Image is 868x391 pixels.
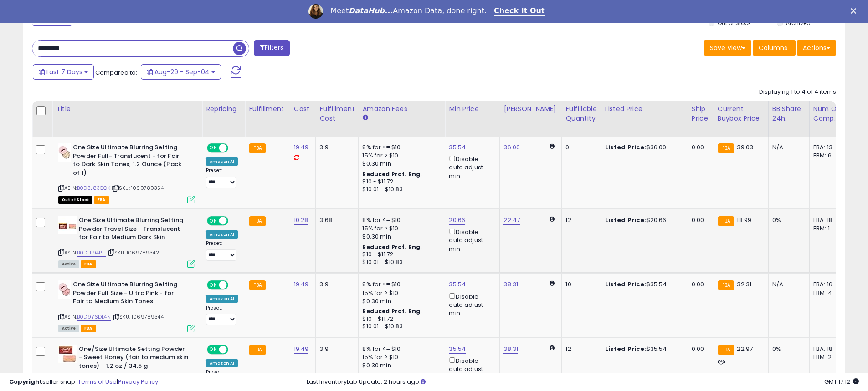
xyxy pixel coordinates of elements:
span: ON [208,345,219,353]
div: ASIN: [58,216,195,267]
div: Repricing [206,104,241,114]
div: 3.9 [319,345,351,353]
div: 0 [565,143,594,152]
b: Reduced Prof. Rng. [362,170,422,178]
div: 3.68 [319,216,351,224]
div: ASIN: [58,143,195,203]
div: 0% [772,345,802,353]
div: ASIN: [58,280,195,331]
a: 36.00 [503,143,520,152]
small: FBA [718,143,734,153]
strong: Copyright [9,377,42,386]
img: 31telr3lvhL._SL40_.jpg [58,280,71,299]
span: Columns [759,43,787,52]
div: Cost [294,104,312,114]
div: $0.30 min [362,160,438,168]
label: Archived [786,19,811,27]
div: $10 - $11.72 [362,178,438,186]
span: All listings currently available for purchase on Amazon [58,260,79,268]
div: FBA: 16 [813,280,843,289]
div: $0.30 min [362,297,438,305]
a: 38.31 [503,345,518,354]
a: 35.54 [449,345,466,354]
a: Privacy Policy [118,377,158,386]
a: 20.66 [449,216,465,225]
div: Fulfillment [249,104,286,114]
div: [PERSON_NAME] [503,104,558,114]
div: 10 [565,280,594,289]
div: 0.00 [692,280,707,289]
div: 12 [565,216,594,224]
b: One Size Ultimate Blurring Setting Powder Travel Size - Translucent - for Fair to Medium Dark Skin [79,216,190,244]
div: Preset: [206,240,238,261]
small: FBA [718,345,734,355]
span: OFF [227,281,241,289]
div: 12 [565,345,594,353]
div: Amazon AI [206,295,238,303]
span: Last 7 Days [46,67,82,76]
button: Aug-29 - Sep-04 [141,64,221,80]
a: 38.31 [503,280,518,289]
div: Preset: [206,168,238,188]
div: Preset: [206,305,238,325]
div: 0.00 [692,216,707,224]
div: 8% for <= $10 [362,345,438,353]
div: FBM: 4 [813,289,843,297]
b: Reduced Prof. Rng. [362,307,422,315]
div: Ship Price [692,104,710,123]
b: Listed Price: [605,280,647,289]
small: FBA [249,216,266,226]
span: ON [208,144,219,152]
a: B0D3J83CCK [77,184,110,192]
div: N/A [772,143,802,152]
span: 32.31 [737,280,751,289]
span: 2025-09-12 17:12 GMT [824,377,859,386]
span: 39.03 [737,143,753,152]
div: Fulfillable Quantity [565,104,597,123]
b: One/Size Ultimate Setting Powder - Sweet Honey (fair to medium skin tones) - 1.2 oz / 34.5 g [79,345,190,373]
span: FBA [81,260,96,268]
div: Close [851,8,860,14]
span: OFF [227,217,241,225]
div: Disable auto adjust min [449,291,493,318]
b: One Size Ultimate Blurring Setting Powder Full Size - Ultra Pink - for Fair to Medium Skin Tones [73,280,184,308]
button: Actions [797,40,836,56]
b: Listed Price: [605,345,647,353]
div: FBM: 2 [813,353,843,361]
small: FBA [718,280,734,290]
div: 15% for > $10 [362,224,438,233]
div: N/A [772,280,802,289]
img: 31C8nGsc+2L._SL40_.jpg [58,143,71,162]
span: ON [208,281,219,289]
div: $0.30 min [362,361,438,370]
span: | SKU: 1069789344 [112,313,164,320]
div: Min Price [449,104,496,114]
div: $10 - $11.72 [362,251,438,259]
div: Last InventoryLab Update: 2 hours ago. [307,378,859,386]
div: Disable auto adjust min [449,355,493,382]
div: $10.01 - $10.83 [362,186,438,193]
div: Num of Comp. [813,104,847,123]
div: FBM: 1 [813,224,843,233]
div: Amazon AI [206,230,238,239]
a: Check It Out [494,6,545,16]
span: Aug-29 - Sep-04 [154,67,210,76]
b: Reduced Prof. Rng. [362,243,422,251]
div: $35.54 [605,345,681,353]
span: FBA [81,325,96,332]
a: B0D9Y6DL4N [77,313,111,321]
div: Amazon AI [206,157,238,166]
a: 22.47 [503,216,520,225]
div: BB Share 24h. [772,104,806,123]
small: Amazon Fees. [362,114,368,122]
div: $0.30 min [362,233,438,241]
b: Listed Price: [605,143,647,152]
small: FBA [249,143,266,153]
div: 15% for > $10 [362,353,438,361]
small: FBA [249,280,266,290]
div: $10.01 - $10.83 [362,323,438,330]
div: $36.00 [605,143,681,152]
a: 35.54 [449,280,466,289]
button: Columns [753,40,796,56]
img: Profile image for Georgie [308,4,323,19]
